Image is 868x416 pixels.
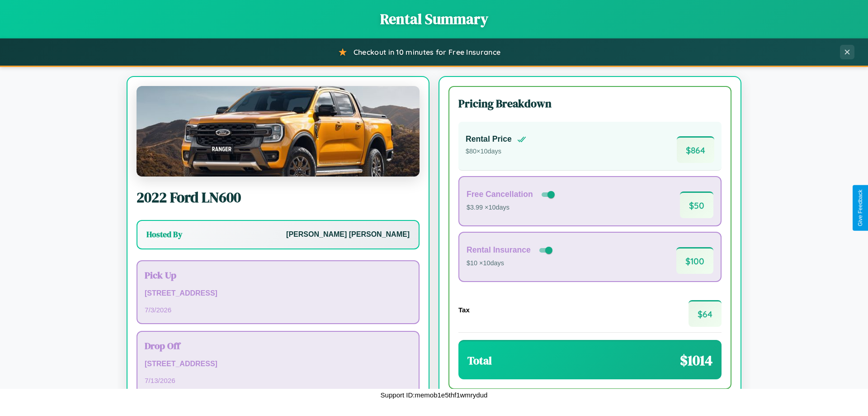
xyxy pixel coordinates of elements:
h3: Pricing Breakdown [458,96,722,111]
span: Checkout in 10 minutes for Free Insurance [354,48,500,57]
span: $ 64 [689,300,722,327]
h4: Rental Price [466,134,512,144]
img: Ford LN600 [137,86,420,177]
p: [PERSON_NAME] [PERSON_NAME] [286,228,410,241]
h3: Drop Off [145,339,411,352]
span: $ 100 [676,247,713,274]
h3: Hosted By [146,229,182,240]
p: $10 × 10 days [467,258,554,269]
h2: 2022 Ford LN600 [137,187,420,207]
span: $ 50 [680,191,713,218]
p: Support ID: memob1e5thf1wmrydud [381,389,488,401]
div: Give Feedback [857,190,863,226]
p: $ 80 × 10 days [466,146,526,158]
h3: Total [467,353,492,368]
h1: Rental Summary [9,9,859,29]
p: [STREET_ADDRESS] [145,358,411,371]
p: $3.99 × 10 days [467,202,557,214]
p: [STREET_ADDRESS] [145,287,411,300]
h4: Tax [458,306,470,314]
span: $ 1014 [680,350,712,370]
h4: Free Cancellation [467,190,533,199]
h4: Rental Insurance [467,245,531,255]
h3: Pick Up [145,268,411,282]
span: $ 864 [677,136,714,163]
p: 7 / 13 / 2026 [145,374,411,387]
p: 7 / 3 / 2026 [145,304,411,316]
